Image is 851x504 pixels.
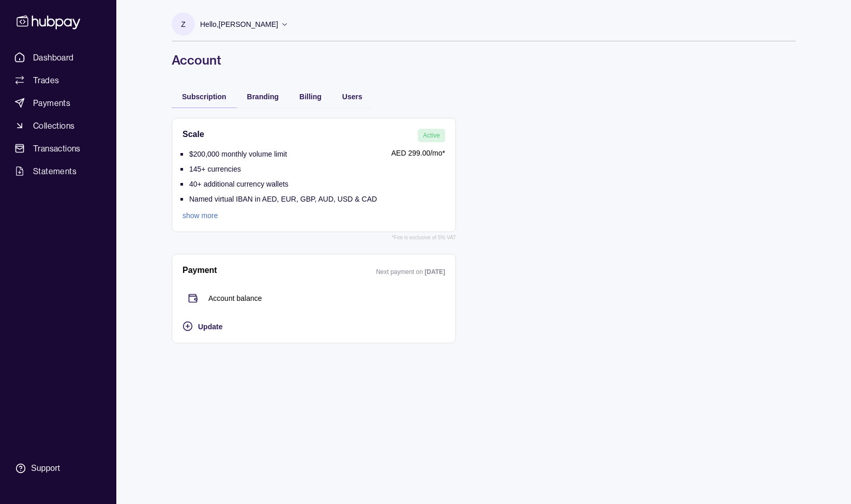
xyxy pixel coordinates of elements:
a: Payments [10,94,106,112]
a: show more [183,210,377,221]
a: Dashboard [10,48,106,67]
p: 40+ additional currency wallets [189,180,288,188]
a: Trades [10,71,106,89]
p: Hello, [PERSON_NAME] [200,19,278,30]
p: $200,000 monthly volume limit [189,150,287,158]
span: Update [198,323,222,331]
span: Statements [33,165,77,177]
span: Branding [247,93,279,101]
span: Transactions [33,142,81,155]
p: Account balance [208,293,262,304]
span: Dashboard [33,51,74,64]
div: Support [31,463,60,474]
a: Collections [10,116,106,135]
a: Support [10,457,106,479]
span: Active [423,132,440,139]
span: Billing [299,93,322,101]
p: 145+ currencies [189,165,241,173]
span: Trades [33,74,59,86]
p: AED 299.00 /mo* [382,147,445,159]
h2: Payment [183,265,217,278]
span: Collections [33,119,74,132]
p: [DATE] [424,268,445,276]
p: Z [181,19,186,30]
h1: Account [172,52,796,68]
span: Users [342,93,362,101]
span: Payments [33,97,70,109]
a: Transactions [10,139,106,158]
p: Next payment on [376,268,424,276]
span: Subscription [182,93,226,101]
button: Update [183,320,445,332]
p: Named virtual IBAN in AED, EUR, GBP, AUD, USD & CAD [189,195,377,203]
a: Statements [10,162,106,180]
p: *Fee is exclusive of 5% VAT [392,232,456,243]
h2: Scale [183,129,204,142]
